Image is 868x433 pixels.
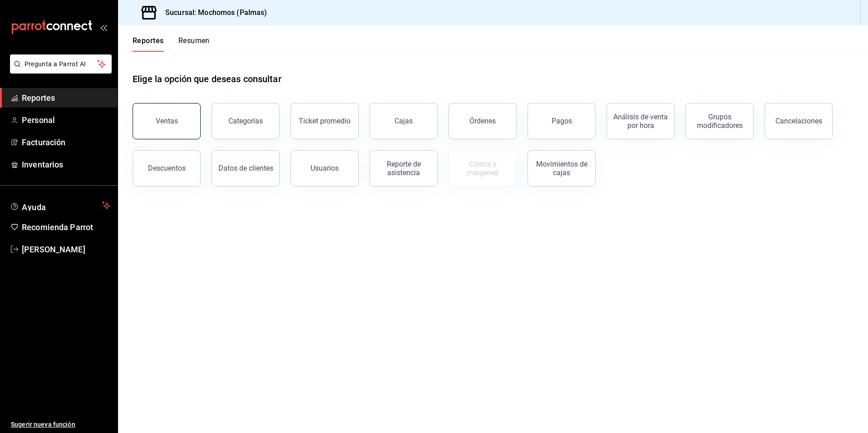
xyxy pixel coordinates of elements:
button: open_drawer_menu [100,24,107,31]
div: Ticket promedio [299,117,350,125]
span: Inventarios [22,158,110,171]
button: Análisis de venta por hora [607,103,675,139]
span: Pregunta a Parrot AI [25,59,98,69]
span: Recomienda Parrot [22,221,110,233]
span: Sugerir nueva función [11,420,110,429]
div: Descuentos [148,164,186,172]
div: Análisis de venta por hora [612,113,669,130]
div: Cancelaciones [775,117,822,125]
button: Datos de clientes [212,150,280,187]
button: Ventas [133,103,201,139]
a: Pregunta a Parrot AI [6,66,112,75]
button: Resumen [178,36,210,52]
span: Reportes [22,92,110,104]
div: Pagos [552,117,572,125]
h3: Sucursal: Mochomos (Palmas) [158,7,267,18]
div: Datos de clientes [218,164,273,172]
button: Usuarios [291,150,359,187]
button: Reportes [133,36,164,52]
div: Órdenes [469,117,496,125]
div: Categorías [228,117,263,125]
button: Descuentos [133,150,201,187]
button: Ticket promedio [291,103,359,139]
div: Ventas [156,117,178,125]
div: Usuarios [311,164,339,172]
span: Ayuda [22,200,99,211]
button: Cancelaciones [764,103,833,139]
div: Movimientos de cajas [533,160,590,177]
button: Movimientos de cajas [528,150,596,187]
span: Personal [22,114,110,126]
div: Cajas [395,117,413,125]
span: [PERSON_NAME] [22,243,110,256]
button: Pregunta a Parrot AI [10,54,112,74]
button: Grupos modificadores [686,103,754,139]
button: Contrata inventarios para ver este reporte [449,150,517,187]
button: Categorías [212,103,280,139]
h1: Elige la opción que deseas consultar [133,72,281,86]
button: Órdenes [449,103,517,139]
div: Grupos modificadores [691,113,748,130]
button: Cajas [370,103,438,139]
span: Facturación [22,136,110,148]
button: Pagos [528,103,596,139]
button: Reporte de asistencia [370,150,438,187]
div: Costos y márgenes [454,160,511,177]
div: navigation tabs [133,36,210,52]
div: Reporte de asistencia [375,160,432,177]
